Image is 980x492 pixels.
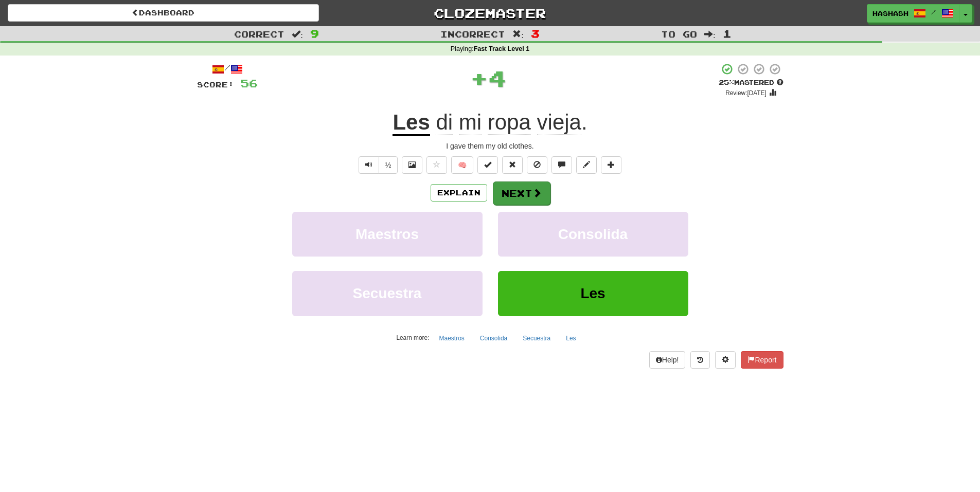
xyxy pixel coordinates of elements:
small: Review: [DATE] [725,89,767,97]
span: di [436,110,453,135]
button: Play sentence audio (ctl+space) [359,156,379,174]
div: Mastered [719,78,783,87]
span: Incorrect [440,29,505,39]
span: HASHASH [872,9,908,18]
span: 4 [488,65,506,91]
span: ropa [488,110,531,135]
span: : [292,30,303,39]
button: Reset to 0% Mastered (alt+r) [502,156,523,174]
span: Les [580,285,605,301]
button: Ignore sentence (alt+i) [527,156,547,174]
div: I gave them my old clothes. [197,141,783,151]
small: Learn more: [396,334,429,341]
button: Secuestra [292,271,483,316]
span: : [704,30,716,39]
button: Maestros [434,331,470,346]
u: Les [393,110,430,136]
div: / [197,63,258,76]
strong: Fast Track Level 1 [474,45,530,52]
span: Secuestra [353,285,422,301]
button: Les [560,331,581,346]
div: Text-to-speech controls [357,156,398,174]
button: Explain [431,184,487,202]
button: Add to collection (alt+a) [601,156,621,174]
button: Maestros [292,212,483,257]
button: Favorite sentence (alt+f) [426,156,447,174]
button: Consolida [498,212,688,257]
span: + [470,63,488,94]
button: Help! [649,351,686,369]
button: Set this sentence to 100% Mastered (alt+m) [477,156,498,174]
button: Edit sentence (alt+d) [576,156,597,174]
span: 9 [310,27,319,40]
button: Discuss sentence (alt+u) [551,156,572,174]
span: : [512,30,524,39]
span: / [931,8,936,15]
span: 1 [723,27,732,40]
span: 56 [240,77,258,89]
span: . [430,110,587,135]
span: To go [661,29,697,39]
a: Dashboard [8,4,319,22]
button: Les [498,271,688,316]
button: 🧠 [451,156,473,174]
button: Round history (alt+y) [690,351,710,369]
span: 3 [531,27,540,40]
a: HASHASH / [867,4,959,23]
span: Correct [234,29,284,39]
button: Report [741,351,783,369]
a: Clozemaster [334,4,646,22]
button: ½ [379,156,398,174]
span: 25 % [719,78,734,86]
button: Consolida [474,331,513,346]
button: Next [493,181,550,205]
span: Maestros [355,226,419,242]
span: Consolida [558,226,628,242]
span: mi [459,110,482,135]
span: Score: [197,80,234,89]
button: Secuestra [517,331,556,346]
button: Show image (alt+x) [402,156,422,174]
span: vieja [537,110,581,135]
